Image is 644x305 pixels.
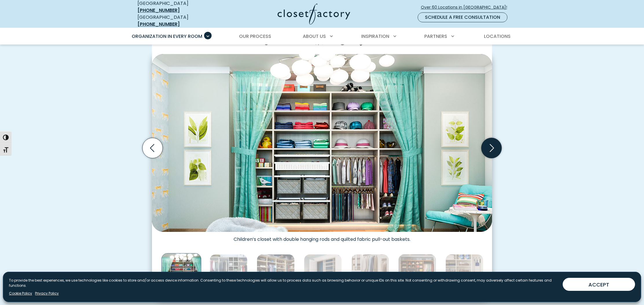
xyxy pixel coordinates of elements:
img: Organized linen and utility closet featuring rolled towels, labeled baskets, and mounted cleaning... [445,254,483,292]
span: Locations [484,33,511,40]
button: Previous slide [140,136,165,160]
a: Cookie Policy [9,291,32,296]
p: To provide the best experiences, we use technologies like cookies to store and/or access device i... [9,278,558,288]
span: Our Process [239,33,271,40]
span: Over 60 Locations in [GEOGRAPHIC_DATA]! [421,4,512,10]
span: Inspiration [361,33,389,40]
a: Schedule a Free Consultation [418,12,507,22]
span: About Us [303,33,326,40]
nav: Primary Menu [128,28,517,45]
span: Organization in Every Room [132,33,202,40]
span: Partners [424,33,447,40]
div: [GEOGRAPHIC_DATA] [137,14,221,28]
a: Privacy Policy [35,291,59,296]
img: Children's closet with double handing rods and quilted fabric pull-out baskets. [152,54,492,232]
img: Reach-in closet with elegant white wood cabinetry, LED lighting, and pull-out shoe storage and do... [351,254,389,292]
img: Closet Factory Logo [278,3,350,25]
a: Over 60 Locations in [GEOGRAPHIC_DATA]! [421,2,512,12]
img: Children's closet with double handing rods and quilted fabric pull-out baskets. [162,253,201,293]
figcaption: Children’s closet with double hanging rods and quilted fabric pull-out baskets. [152,232,492,242]
img: Reach-in closet with open shoe shelving, fabric organizers, purse storage [398,254,436,292]
button: Next slide [479,136,504,160]
a: [PHONE_NUMBER] [137,7,180,14]
img: Children's clothing in reach-in closet featuring pull-out tie rack, dual level hanging rods, uppe... [257,254,295,292]
img: Reach-in closet with pull out wire baskets and dual hanging rods. [304,254,342,292]
img: Reach-in closet featuring open shoe shelving with elite toe tops, LED lit hanging rods, and upper... [210,254,247,292]
button: ACCEPT [563,278,635,291]
a: [PHONE_NUMBER] [137,21,180,27]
